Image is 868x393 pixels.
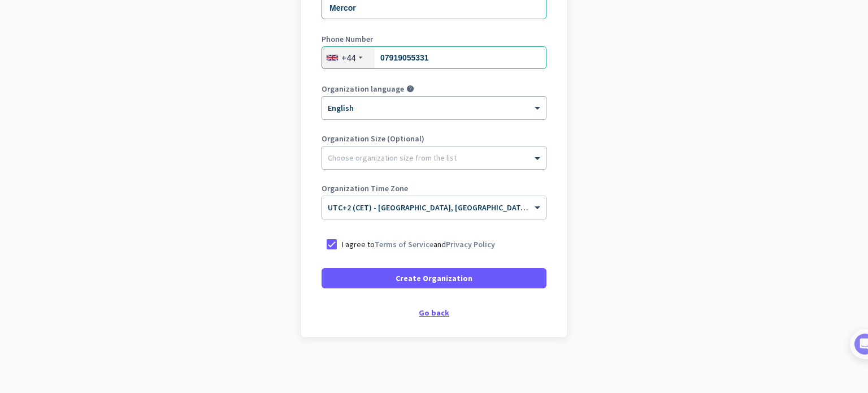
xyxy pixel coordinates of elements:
button: Create Organization [322,268,546,288]
div: +44 [341,52,355,63]
p: I agree to and [342,239,495,250]
label: Organization language [322,85,404,93]
label: Phone Number [322,35,546,43]
div: Go back [322,309,546,317]
label: Organization Size (Optional) [322,135,546,142]
a: Terms of Service [375,239,433,249]
label: Organization Time Zone [322,184,546,192]
span: Create Organization [396,273,472,284]
a: Privacy Policy [446,239,495,249]
i: help [406,85,414,93]
input: 121 234 5678 [322,46,546,69]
